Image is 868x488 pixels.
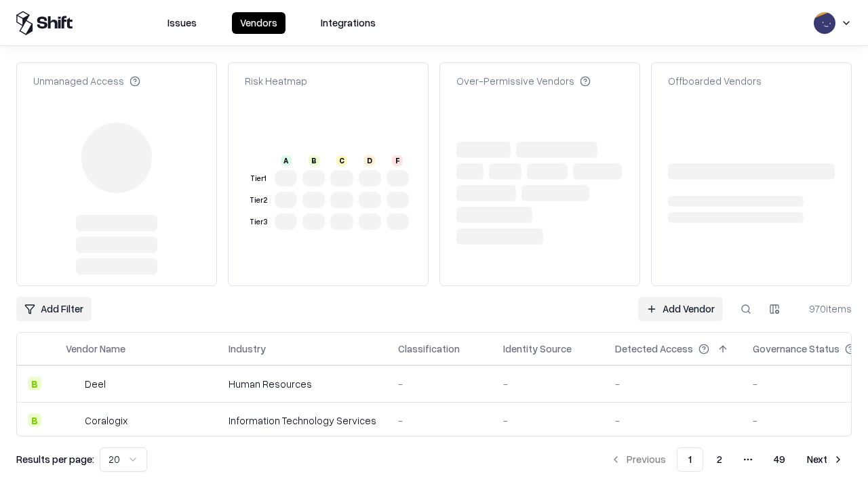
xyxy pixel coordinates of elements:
div: Deel [85,377,106,391]
div: Information Technology Services [229,413,376,428]
nav: pagination [602,447,852,472]
a: Add Vendor [638,297,723,321]
div: Classification [398,342,460,356]
div: - [398,413,481,428]
button: Integrations [313,12,384,34]
div: 970 items [797,302,852,316]
button: 2 [706,447,733,472]
div: Over-Permissive Vendors [456,74,591,88]
div: Governance Status [753,342,840,356]
div: - [503,377,593,391]
button: Issues [159,12,205,34]
div: B [309,155,319,166]
div: Vendor Name [66,342,125,356]
div: Coralogix [85,413,127,428]
button: Next [799,447,852,472]
img: Coralogix [66,413,79,427]
div: - [503,413,593,428]
div: Offboarded Vendors [668,74,762,88]
div: - [615,377,731,391]
button: 49 [763,447,796,472]
p: Results per page: [16,452,94,466]
div: B [28,377,41,390]
button: Vendors [232,12,285,34]
div: - [398,377,481,391]
div: C [336,155,347,166]
div: D [364,155,375,166]
div: Tier 3 [248,216,269,228]
button: Add Filter [16,297,92,321]
div: F [392,155,403,166]
div: Human Resources [229,377,376,391]
div: Unmanaged Access [33,74,140,88]
div: Risk Heatmap [245,74,307,88]
div: Industry [229,342,266,356]
div: A [281,155,292,166]
div: Detected Access [615,342,693,356]
div: B [28,413,41,427]
button: 1 [677,447,703,472]
div: - [615,413,731,428]
img: Deel [66,377,79,390]
div: Tier 2 [248,195,269,206]
div: Tier 1 [248,173,269,184]
div: Identity Source [503,342,572,356]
